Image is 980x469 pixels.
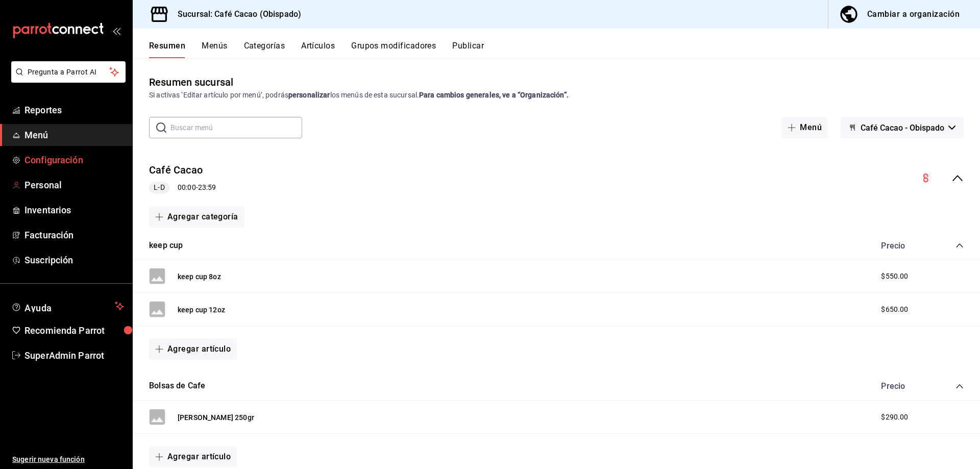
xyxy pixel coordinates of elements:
[24,253,124,267] span: Suscripción
[12,454,124,465] span: Sugerir nueva función
[149,446,237,467] button: Agregar artículo
[871,381,936,391] div: Precio
[840,117,964,138] button: Café Cacao - Obispado
[301,41,335,58] button: Artículos
[202,41,227,58] button: Menús
[169,8,301,20] h3: Sucursal: Café Cacao (Obispado)
[781,117,828,138] button: Menú
[24,349,124,362] span: SuperAdmin Parrot
[28,67,110,78] span: Pregunta a Parrot AI
[149,338,237,360] button: Agregar artículo
[955,382,964,390] button: collapse-category-row
[881,304,908,315] span: $650.00
[24,228,124,242] span: Facturación
[7,74,126,85] a: Pregunta a Parrot AI
[419,91,569,99] strong: Para cambios generales, ve a “Organización”.
[149,240,183,252] button: keep cup
[24,203,124,217] span: Inventarios
[861,123,944,133] span: Café Cacao - Obispado
[149,41,980,58] div: navigation tabs
[112,27,120,35] button: open_drawer_menu
[149,90,964,101] div: Si activas ‘Editar artículo por menú’, podrás los menús de esta sucursal.
[149,206,244,228] button: Agregar categoría
[24,300,111,312] span: Ayuda
[867,7,960,21] div: Cambiar a organización
[24,153,124,167] span: Configuración
[881,412,908,423] span: $290.00
[24,103,124,117] span: Reportes
[178,305,225,315] button: keep cup 12oz
[288,91,330,99] strong: personalizar
[149,182,216,194] div: 00:00 - 23:59
[133,155,980,202] div: collapse-menu-row
[24,324,124,337] span: Recomienda Parrot
[244,41,285,58] button: Categorías
[452,41,484,58] button: Publicar
[351,41,436,58] button: Grupos modificadores
[149,163,203,178] button: Café Cacao
[170,117,302,138] input: Buscar menú
[149,41,185,58] button: Resumen
[178,412,254,423] button: [PERSON_NAME] 250gr
[149,75,233,90] div: Resumen sucursal
[24,178,124,192] span: Personal
[11,61,126,83] button: Pregunta a Parrot AI
[24,128,124,142] span: Menú
[150,182,168,193] span: L-D
[871,241,936,251] div: Precio
[881,271,908,282] span: $550.00
[178,271,221,282] button: keep cup 8oz
[955,241,964,250] button: collapse-category-row
[149,380,205,392] button: Bolsas de Cafe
